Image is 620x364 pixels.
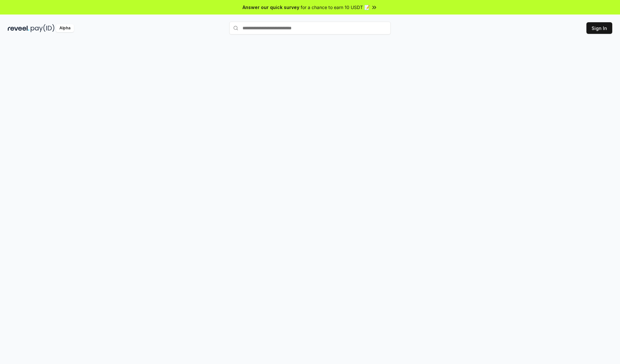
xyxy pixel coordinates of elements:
button: Sign In [586,22,612,34]
span: for a chance to earn 10 USDT 📝 [301,4,370,11]
span: Answer our quick survey [243,4,299,11]
img: reveel_dark [8,24,29,32]
img: pay_id [31,24,55,32]
div: Alpha [56,24,74,32]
